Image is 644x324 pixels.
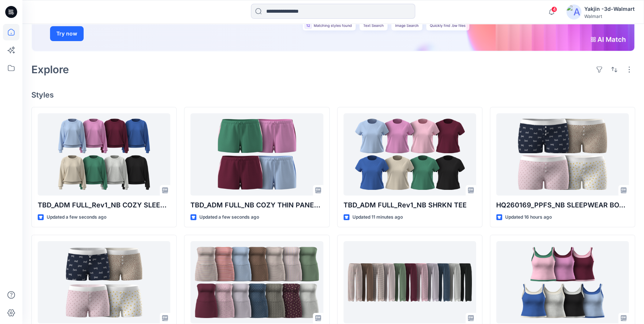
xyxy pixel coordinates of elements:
p: Updated 16 hours ago [505,213,552,221]
p: Updated a few seconds ago [47,213,106,221]
p: Updated 11 minutes ago [352,213,403,221]
div: Yakjin -3d-Walmart [584,4,635,13]
div: Walmart [584,13,635,19]
a: TBD_ADM FULL_NB COZY THIN PANEL SHORT [190,113,323,195]
a: TBD_ADM FULL_Rev1_NB SHRKN TEE [343,113,476,195]
h2: Explore [31,64,69,75]
p: Updated a few seconds ago [199,213,259,221]
button: Try now [50,26,84,41]
a: HQ260169_PPFS_NB SLEEPWEAR BOXER [38,241,170,323]
p: TBD_ADM FULL_Rev1_NB COZY SLEEP LS TOP [38,200,170,210]
p: TBD_ADM FULL_Rev1_NB SHRKN TEE [343,200,476,210]
a: TBD_ADM FULL_Rev1_NB SLEEPWEAR PANT [343,241,476,323]
h4: Styles [31,90,635,99]
a: TBD_ADM FULL_Rev1_NB TUBE TOP SKORT SET [190,241,323,323]
p: TBD_ADM FULL_NB COZY THIN PANEL SHORT [190,200,323,210]
a: HQ260169_PPFS_NB SLEEPWEAR BOXER PLUS [496,113,629,195]
p: HQ260169_PPFS_NB SLEEPWEAR BOXER PLUS [496,200,629,210]
a: TBD_ADM FULL_Rev1_NB DOUBLE CAMI [496,241,629,323]
img: avatar [566,4,581,19]
a: TBD_ADM FULL_Rev1_NB COZY SLEEP LS TOP [38,113,170,195]
span: 4 [551,6,557,12]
